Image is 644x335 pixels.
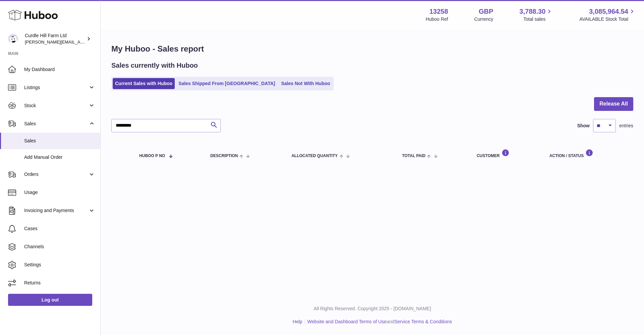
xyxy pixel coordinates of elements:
span: My Dashboard [24,66,95,73]
button: Release All [594,97,633,111]
span: [PERSON_NAME][EMAIL_ADDRESS][DOMAIN_NAME] [25,39,135,45]
span: AVAILABLE Stock Total [579,16,636,22]
span: Channels [24,244,95,250]
strong: GBP [479,7,493,16]
span: Sales [24,138,95,144]
span: Listings [24,84,88,91]
a: 3,788.30 Total sales [520,7,553,22]
p: All Rights Reserved. Copyright 2025 - [DOMAIN_NAME] [106,306,639,312]
span: ALLOCATED Quantity [291,154,338,158]
a: Current Sales with Huboo [113,78,175,89]
span: Huboo P no [139,154,165,158]
span: Add Manual Order [24,154,95,160]
label: Show [577,123,590,129]
a: Service Terms & Conditions [394,319,452,324]
a: Sales Not With Huboo [279,78,332,89]
div: Curdle Hill Farm Ltd [25,32,85,45]
span: Total paid [402,154,426,158]
h1: My Huboo - Sales report [111,44,633,54]
span: Stock [24,103,88,109]
img: miranda@diddlysquatfarmshop.com [8,34,18,44]
div: Huboo Ref [426,16,448,22]
span: Total sales [523,16,553,22]
div: Action / Status [549,149,627,158]
span: Returns [24,280,95,286]
span: Description [210,154,238,158]
span: 3,085,964.54 [589,7,628,16]
span: Invoicing and Payments [24,207,88,214]
div: Customer [477,149,536,158]
a: 3,085,964.54 AVAILABLE Stock Total [579,7,636,22]
h2: Sales currently with Huboo [111,61,198,70]
span: Cases [24,225,95,232]
a: Help [293,319,303,324]
li: and [305,319,452,325]
strong: 13258 [429,7,448,16]
a: Log out [8,294,92,306]
span: 3,788.30 [520,7,546,16]
span: Orders [24,171,88,178]
span: Usage [24,189,95,196]
span: Sales [24,121,88,127]
a: Website and Dashboard Terms of Use [307,319,386,324]
a: Sales Shipped From [GEOGRAPHIC_DATA] [176,78,277,89]
span: entries [619,123,633,129]
span: Settings [24,262,95,268]
div: Currency [474,16,493,22]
